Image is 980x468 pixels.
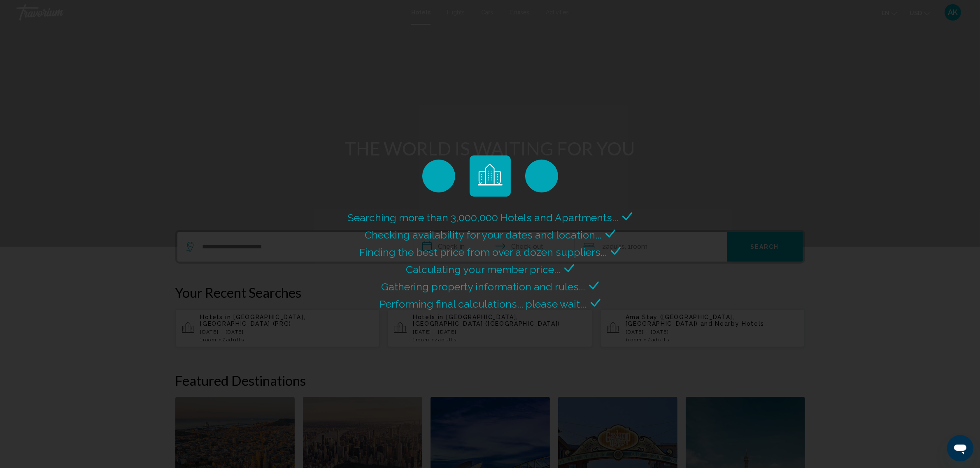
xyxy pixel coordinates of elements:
[406,263,560,276] span: Calculating your member price...
[947,435,973,461] iframe: Button to launch messaging window
[359,246,607,258] span: Finding the best price from over a dozen suppliers...
[348,211,618,224] span: Searching more than 3,000,000 Hotels and Apartments...
[381,280,585,293] span: Gathering property information and rules...
[365,229,601,241] span: Checking availability for your dates and location...
[380,298,587,310] span: Performing final calculations... please wait...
